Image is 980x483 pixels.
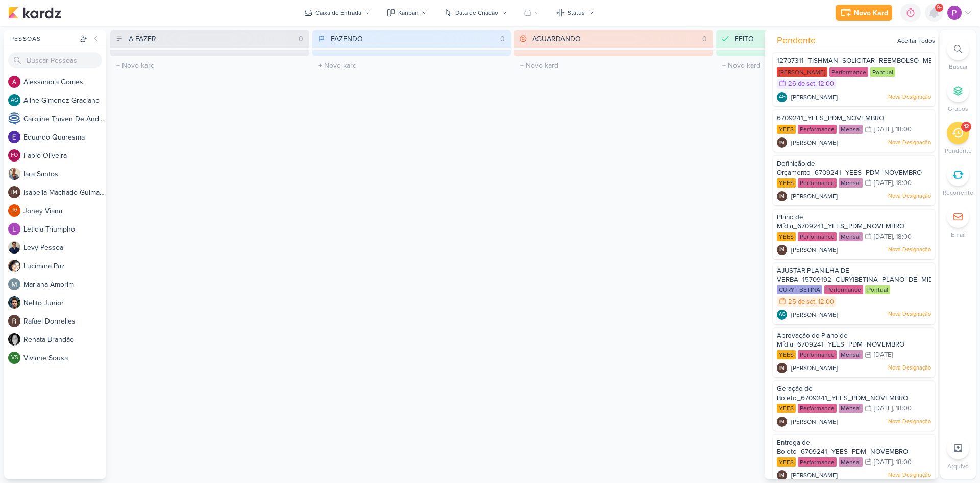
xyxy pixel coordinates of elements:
[11,98,18,103] p: AG
[11,153,18,158] p: FO
[839,178,863,188] div: Mensal
[777,285,822,294] div: CURY | BETINA
[893,405,912,412] div: , 18:00
[8,315,20,327] img: Rafael Dornelles
[777,385,908,402] span: Geração de Boleto_6709241_YEES_PDM_NOVEMBRO
[874,459,893,466] div: [DATE]
[948,104,968,113] p: Grupos
[798,350,837,359] div: Performance
[865,285,890,294] div: Pontual
[23,205,106,216] div: J o n e y V i a n a
[874,405,893,412] div: [DATE]
[779,141,785,146] p: IM
[779,312,786,317] p: AG
[8,204,20,217] div: Joney Viana
[777,332,904,349] span: Aprovação do Plano de Mídia_6709241_YEES_PDM_NOVEMBRO
[779,95,786,100] p: AG
[777,67,827,77] div: [PERSON_NAME]
[839,232,863,241] div: Mensal
[23,261,106,271] div: L u c i m a r a P a z
[777,114,884,122] span: 6709241_YEES_PDM_NOVEMBRO
[23,113,106,124] div: C a r o l i n e T r a v e n D e A n d r a d e
[798,178,837,188] div: Performance
[791,93,838,102] span: [PERSON_NAME]
[937,4,942,12] span: 9+
[839,350,863,359] div: Mensal
[798,125,837,134] div: Performance
[779,473,785,478] p: IM
[815,298,834,305] div: , 12:00
[8,223,20,235] img: Leticia Triumpho
[777,92,787,102] div: Aline Gimenez Graciano
[836,5,892,21] button: Novo Kard
[8,278,20,290] img: Mariana Amorim
[777,125,796,134] div: YEES
[791,310,838,319] span: [PERSON_NAME]
[8,333,20,346] img: Renata Brandão
[8,260,20,272] img: Lucimara Paz
[788,81,815,87] div: 26 de set
[779,420,785,425] p: IM
[718,58,913,73] input: + Novo kard
[839,404,863,413] div: Mensal
[23,279,106,290] div: M a r i a n a A m o r i m
[777,439,908,456] span: Entrega de Boleto_6709241_YEES_PDM_NOVEMBRO
[888,471,931,479] p: Nova Designação
[8,352,20,364] div: Viviane Sousa
[8,296,20,309] img: Nelito Junior
[839,457,863,467] div: Mensal
[777,363,787,373] div: Isabella Machado Guimarães
[951,230,966,239] p: Email
[295,34,307,44] div: 0
[940,38,976,72] li: Ctrl + F
[888,310,931,318] p: Nova Designação
[516,58,711,73] input: + Novo kard
[23,132,106,143] div: E d u a r d o Q u a r e s m a
[777,457,796,467] div: YEES
[949,62,968,72] p: Buscar
[791,138,838,147] span: [PERSON_NAME]
[874,180,893,187] div: [DATE]
[777,245,787,255] div: Isabella Machado Guimarães
[777,417,787,427] div: Isabella Machado Guimarães
[815,81,834,87] div: , 12:00
[777,310,787,320] div: Aline Gimenez Graciano
[798,457,837,467] div: Performance
[888,418,931,426] p: Nova Designação
[314,58,509,73] input: + Novo kard
[779,366,785,371] p: IM
[23,77,106,87] div: A l e s s a n d r a G o m e s
[23,334,106,345] div: R e n a t a B r a n d ã o
[112,58,307,73] input: + Novo kard
[893,234,912,240] div: , 18:00
[779,194,785,199] p: IM
[777,178,796,188] div: YEES
[23,353,106,363] div: V i v i a n e S o u s a
[23,297,106,308] div: N e l i t o J u n i o r
[897,36,935,45] div: Aceitar Todos
[791,471,838,480] span: [PERSON_NAME]
[23,169,106,179] div: I a r a S a n t o s
[964,123,969,131] div: 12
[947,462,969,471] p: Arquivo
[8,76,20,88] img: Alessandra Gomes
[779,247,785,252] p: IM
[23,224,106,235] div: L e t i c i a T r i u m p h o
[23,150,106,161] div: F a b i o O l i v e i r a
[8,131,20,143] img: Eduardo Quaresma
[874,126,893,133] div: [DATE]
[8,7,61,19] img: kardz.app
[8,112,20,125] img: Caroline Traven De Andrade
[777,137,787,148] div: Isabella Machado Guimarães
[893,180,912,187] div: , 18:00
[888,93,931,101] p: Nova Designação
[23,242,106,253] div: L e v y P e s s o a
[777,34,816,48] span: Pendente
[874,234,893,240] div: [DATE]
[11,190,17,195] p: IM
[943,188,973,197] p: Recorrente
[777,470,787,480] div: Isabella Machado Guimarães
[854,8,888,18] div: Novo Kard
[791,245,838,255] span: [PERSON_NAME]
[791,417,838,426] span: [PERSON_NAME]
